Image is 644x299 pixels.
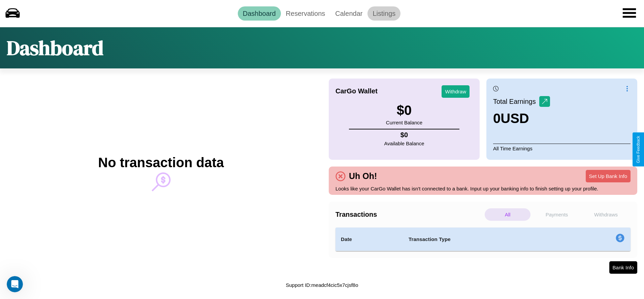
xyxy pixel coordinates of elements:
[386,103,422,118] h3: $ 0
[485,208,530,221] p: All
[493,144,631,153] p: All Time Earnings
[586,170,631,182] button: Set Up Bank Info
[286,280,358,290] p: Support ID: meadcf4cic5x7cjsf8o
[609,261,637,274] button: Bank Info
[335,184,631,193] p: Looks like your CarGo Wallet has isn't connected to a bank. Input up your banking info to finish ...
[335,211,483,218] h4: Transactions
[335,228,631,251] table: simple table
[7,276,23,292] iframe: Intercom live chat
[636,136,641,163] div: Give Feedback
[534,208,580,221] p: Payments
[367,6,400,21] a: Listings
[583,208,629,221] p: Withdraws
[386,118,422,127] p: Current Balance
[493,111,550,126] h3: 0 USD
[384,139,424,148] p: Available Balance
[7,34,103,62] h1: Dashboard
[281,6,330,21] a: Reservations
[493,95,539,108] p: Total Earnings
[330,6,367,21] a: Calendar
[238,6,281,21] a: Dashboard
[346,171,380,181] h4: Uh Oh!
[335,87,378,95] h4: CarGo Wallet
[384,131,424,139] h4: $ 0
[442,85,470,98] button: Withdraw
[341,235,398,243] h4: Date
[409,235,561,243] h4: Transaction Type
[98,155,224,170] h2: No transaction data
